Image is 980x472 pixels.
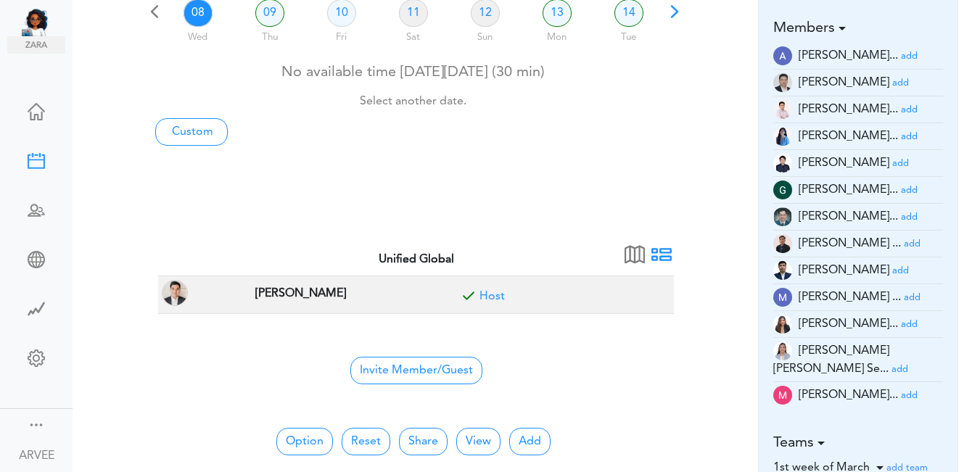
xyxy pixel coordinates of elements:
[773,70,944,96] li: Tax Supervisor (a.millos@unified-accounting.com)
[509,428,551,455] button: Add
[773,338,944,382] li: Tax Manager (mc.servinas@unified-accounting.com)
[458,289,479,310] span: Included for meeting
[7,342,65,377] a: Change Settings
[773,46,792,65] img: E70kTnhEtDRAIGhEjAgBAJGBAiAQNCJGBAiAQMCJGAASESMCBEAgaESMCAEAkYECIBA0IkYECIBAwIkYABIRIwIEQCBoRIwIA...
[22,7,65,36] img: Unified Global - Powered by TEAMCAL AI
[773,341,792,360] img: tYClh565bsNRV2DOQ8zUDWWPrkmSsbOKg5xJDCoDKG2XlEZmCEccTQ7zEOPYImp7PCOAf7r2cjy7pCrRzzhJpJUo4c9mYcQ0F...
[773,382,944,409] li: Tax Supervisor (ma.dacuma@unified-accounting.com)
[664,7,685,27] span: Next 7 days
[892,266,909,276] small: add
[773,284,944,311] li: Tax Advisor (mc.talley@unified-accounting.com)
[7,152,65,167] div: New Meeting
[773,177,944,204] li: Tax Manager (g.magsino@unified-accounting.com)
[773,434,944,452] h5: Teams
[901,104,918,115] a: add
[901,186,918,195] small: add
[7,202,65,216] div: Schedule Team Meeting
[479,291,505,302] a: Included for meeting
[901,50,918,62] a: add
[892,78,909,88] small: add
[7,349,65,364] div: Change Settings
[773,261,792,280] img: oYmRaigo6CGHQoVEE68UKaYmSv3mcdPtBqv6mR0IswoELyKVAGpf2awGYjY1lJF3I6BneypHs55I8hk2WCirnQq9SYxiZpiWh...
[773,20,944,37] h5: Members
[773,315,792,334] img: t+ebP8ENxXARE3R9ZYAAAAASUVORK5CYII=
[773,288,792,307] img: wOzMUeZp9uVEwAAAABJRU5ErkJggg==
[379,25,448,45] div: Sat
[773,231,944,257] li: Tax Manager (jm.atienza@unified-accounting.com)
[7,251,65,265] div: Share Meeting Link
[773,96,944,123] li: Tax Supervisor (am.latonio@unified-accounting.com)
[773,73,792,92] img: 9k=
[799,184,898,196] span: [PERSON_NAME]...
[773,345,889,375] span: [PERSON_NAME] [PERSON_NAME] Se...
[450,25,519,45] div: Sun
[773,100,792,119] img: Z
[399,428,448,455] a: Share
[28,416,45,431] div: Show menu and text
[255,288,346,299] strong: [PERSON_NAME]
[901,212,918,222] small: add
[799,389,898,401] span: [PERSON_NAME]...
[7,36,65,54] img: zara.png
[773,150,944,177] li: Tax Admin (e.dayan@unified-accounting.com)
[799,77,889,88] span: [PERSON_NAME]
[360,96,466,107] small: Select another date.
[773,257,944,284] li: Partner (justine.tala@unifiedglobalph.com)
[904,238,921,249] a: add
[28,416,45,436] a: Change side menu
[901,105,918,115] small: add
[773,207,792,226] img: 2Q==
[19,447,54,465] div: ARVEE
[799,211,898,223] span: [PERSON_NAME]...
[773,204,944,231] li: Tax Admin (i.herrera@unified-accounting.com)
[799,291,901,303] span: [PERSON_NAME] ...
[276,428,333,455] button: Option
[799,104,898,115] span: [PERSON_NAME]...
[892,77,909,88] a: add
[799,265,889,276] span: [PERSON_NAME]
[773,127,792,146] img: 2Q==
[799,131,898,142] span: [PERSON_NAME]...
[307,25,376,45] div: Fri
[7,300,65,315] div: Time Saved
[252,282,350,303] span: TAX PARTNER at Corona, CA, USA
[235,25,304,45] div: Thu
[799,318,898,330] span: [PERSON_NAME]...
[904,291,921,303] a: add
[799,157,889,169] span: [PERSON_NAME]
[522,25,591,45] div: Mon
[901,132,918,141] small: add
[901,131,918,142] a: add
[901,391,918,400] small: add
[379,254,454,265] strong: Unified Global
[773,154,792,173] img: Z
[342,428,390,455] button: Reset
[163,25,232,45] div: Wed
[1,438,71,471] a: ARVEE
[901,389,918,401] a: add
[162,280,188,306] img: ARVEE FLORES(a.flores@unified-accounting.com, TAX PARTNER at Corona, CA, USA)
[901,51,918,61] small: add
[155,118,228,146] a: Custom
[773,386,792,405] img: zKsWRAxI9YUAAAAASUVORK5CYII=
[773,43,944,70] li: Tax Manager (a.banaga@unified-accounting.com)
[892,157,909,169] a: add
[892,265,909,276] a: add
[773,311,944,338] li: Tax Accountant (mc.cabasan@unified-accounting.com)
[892,363,908,375] a: add
[281,65,545,108] span: No available time [DATE][DATE] (30 min)
[904,293,921,302] small: add
[799,50,898,62] span: [PERSON_NAME]...
[7,103,65,117] div: Home
[773,181,792,199] img: wEqpdqGJg0NqAAAAABJRU5ErkJggg==
[892,159,909,168] small: add
[901,320,918,329] small: add
[350,357,482,384] span: Invite Member/Guest to join your Group Free Time Calendar
[773,123,944,150] li: Tax Manager (c.madayag@unified-accounting.com)
[594,25,663,45] div: Tue
[901,211,918,223] a: add
[773,234,792,253] img: 9k=
[892,365,908,374] small: add
[904,239,921,249] small: add
[144,7,165,27] span: Previous 7 days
